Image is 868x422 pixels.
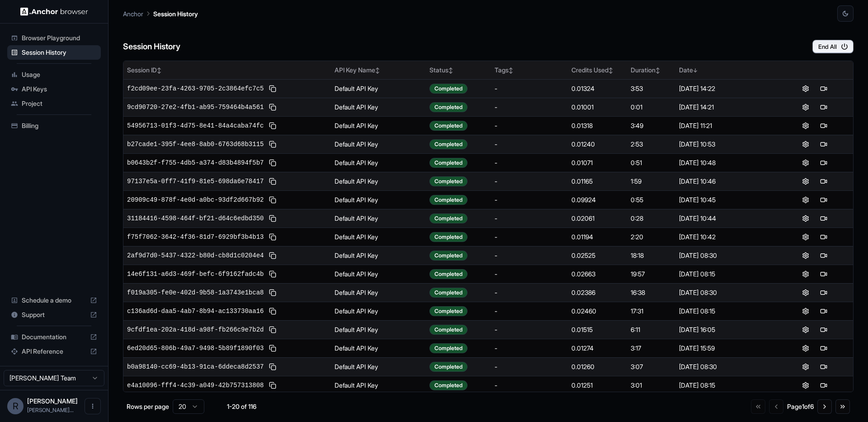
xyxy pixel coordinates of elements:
div: [DATE] 08:15 [679,381,773,390]
div: [DATE] 08:30 [679,362,773,371]
div: Session History [7,45,101,60]
div: 3:49 [631,121,671,130]
span: API Keys [22,85,97,94]
div: API Keys [7,82,101,96]
div: Date [679,66,773,75]
div: Session ID [127,66,327,75]
div: - [495,195,564,204]
div: - [495,251,564,260]
div: 0.02460 [571,307,623,316]
span: rickson.lima@remofy.io [27,407,74,413]
span: 6ed20d65-806b-49a7-9498-5b89f1890f03 [127,344,264,353]
div: - [495,158,564,167]
div: Completed [429,306,467,316]
div: - [495,84,564,93]
p: Session History [153,9,198,19]
td: Default API Key [331,153,426,172]
span: API Reference [22,347,86,356]
div: [DATE] 08:30 [679,288,773,297]
img: Anchor Logo [20,7,88,16]
span: b27cade1-395f-4ee8-8ab0-6763d68b3115 [127,140,264,149]
div: [DATE] 08:30 [679,251,773,260]
td: Default API Key [331,357,426,376]
div: 1-20 of 116 [219,402,264,411]
div: 1:59 [631,177,671,186]
span: Usage [22,70,97,79]
p: Rows per page [127,402,169,411]
div: Completed [429,269,467,279]
div: Completed [429,139,467,149]
span: e4a10096-fff4-4c39-a049-42b757313808 [127,381,264,390]
div: - [495,288,564,297]
div: 0.01324 [571,84,623,93]
div: 0.01001 [571,103,623,112]
div: 0.01165 [571,177,623,186]
div: - [495,121,564,130]
div: Usage [7,67,101,82]
span: Documentation [22,332,86,341]
span: 9cd90720-27e2-4fb1-ab95-759464b4a561 [127,103,264,112]
div: 0:01 [631,103,671,112]
span: 54956713-01f3-4d75-8e41-84a4caba74fc [127,121,264,130]
div: 19:57 [631,270,671,279]
td: Default API Key [331,246,426,265]
span: f019a305-fe0e-402d-9b58-1a3743e1bca8 [127,288,264,297]
div: [DATE] 14:21 [679,103,773,112]
div: 0.01318 [571,121,623,130]
span: ↕ [509,67,513,74]
div: Schedule a demo [7,293,101,308]
div: Completed [429,251,467,261]
div: [DATE] 14:22 [679,84,773,93]
div: 0.02663 [571,270,623,279]
span: ↓ [693,67,698,74]
td: Default API Key [331,265,426,283]
span: b0643b2f-f755-4db5-a374-d83b4894f5b7 [127,158,264,167]
div: Completed [429,232,467,242]
div: - [495,362,564,371]
div: 0.01071 [571,158,623,167]
div: - [495,307,564,316]
span: Rickson Lima [27,397,78,405]
div: Completed [429,288,467,298]
div: Tags [495,66,564,75]
p: Anchor [123,9,143,19]
div: Completed [429,343,467,353]
td: Default API Key [331,116,426,135]
div: 0.01260 [571,362,623,371]
span: ↕ [656,67,660,74]
span: Session History [22,48,97,57]
div: Status [429,66,487,75]
span: 2af9d7d0-5437-4322-b80d-cb8d1c0204e4 [127,251,264,260]
div: - [495,270,564,279]
div: [DATE] 10:45 [679,195,773,204]
div: Completed [429,213,467,223]
div: 6:11 [631,325,671,334]
div: 17:31 [631,307,671,316]
h6: Session History [123,40,180,53]
td: Default API Key [331,302,426,320]
div: Completed [429,121,467,131]
span: ↕ [448,67,453,74]
div: Completed [429,158,467,168]
div: [DATE] 10:53 [679,140,773,149]
div: 0.02525 [571,251,623,260]
span: Support [22,310,86,319]
div: Page 1 of 6 [787,402,814,411]
div: - [495,103,564,112]
div: - [495,140,564,149]
div: Support [7,308,101,322]
span: Browser Playground [22,33,97,43]
div: API Reference [7,344,101,359]
div: [DATE] 10:46 [679,177,773,186]
div: Duration [631,66,671,75]
div: 18:18 [631,251,671,260]
td: Default API Key [331,320,426,339]
span: f2cd09ee-23fa-4263-9705-2c3864efc7c5 [127,84,264,93]
div: Completed [429,84,467,94]
div: - [495,325,564,334]
div: 0.09924 [571,195,623,204]
div: 0.01515 [571,325,623,334]
div: [DATE] 15:59 [679,344,773,353]
div: [DATE] 08:15 [679,270,773,279]
div: Credits Used [571,66,623,75]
